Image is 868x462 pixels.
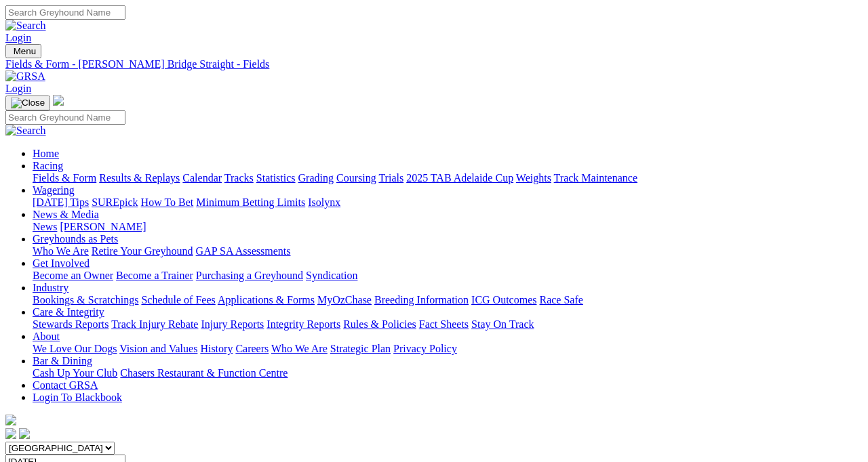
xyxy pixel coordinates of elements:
div: Get Involved [33,270,863,282]
a: Integrity Reports [267,318,340,330]
a: Weights [516,172,551,184]
a: Home [33,148,59,159]
a: Vision and Values [119,343,197,354]
a: Greyhounds as Pets [33,233,118,245]
a: Minimum Betting Limits [196,196,305,208]
a: Cash Up Your Club [33,367,117,379]
a: Syndication [306,270,357,281]
div: Bar & Dining [33,367,863,379]
a: Login [5,32,31,43]
a: Contact GRSA [33,379,98,391]
a: [PERSON_NAME] [60,221,146,232]
img: Search [5,125,46,137]
a: Injury Reports [201,318,264,330]
a: History [200,343,233,354]
input: Search [5,5,125,20]
input: Search [5,110,125,125]
a: How To Bet [141,196,194,208]
a: Calendar [182,172,222,184]
a: Breeding Information [374,294,469,306]
a: Trials [378,172,403,184]
a: Track Injury Rebate [111,318,198,330]
a: Privacy Policy [393,343,457,354]
a: Login To Blackbook [33,392,122,403]
a: Industry [33,282,68,293]
a: Tracks [224,172,254,184]
a: ICG Outcomes [471,294,536,306]
a: GAP SA Assessments [196,245,291,257]
a: Login [5,83,31,94]
a: Fields & Form [33,172,96,184]
a: Retire Your Greyhound [92,245,193,257]
a: [DATE] Tips [33,196,89,208]
a: Care & Integrity [33,306,104,318]
a: Bar & Dining [33,355,92,366]
div: Care & Integrity [33,318,863,331]
a: We Love Our Dogs [33,343,117,354]
a: Stay On Track [471,318,534,330]
a: News [33,221,57,232]
a: Rules & Policies [343,318,416,330]
img: Close [11,98,45,108]
a: Statistics [256,172,296,184]
a: News & Media [33,209,99,220]
button: Toggle navigation [5,96,50,110]
img: GRSA [5,70,45,83]
img: Search [5,20,46,32]
div: About [33,343,863,355]
a: Race Safe [539,294,583,306]
img: logo-grsa-white.png [53,95,64,106]
img: logo-grsa-white.png [5,415,16,425]
a: Fact Sheets [419,318,469,330]
button: Toggle navigation [5,44,41,58]
a: Who We Are [33,245,89,257]
a: MyOzChase [317,294,372,306]
a: Who We Are [271,343,328,354]
div: Racing [33,172,863,184]
div: Industry [33,294,863,306]
a: Careers [235,343,269,354]
a: Isolynx [308,196,340,208]
a: Get Involved [33,257,90,269]
a: Stewards Reports [33,318,108,330]
span: Menu [14,46,36,56]
div: Wagering [33,196,863,209]
img: twitter.svg [19,428,30,439]
a: About [33,331,60,342]
a: Chasers Restaurant & Function Centre [120,367,288,379]
img: facebook.svg [5,428,16,439]
div: News & Media [33,221,863,233]
a: 2025 TAB Adelaide Cup [406,172,513,184]
div: Greyhounds as Pets [33,245,863,257]
a: Results & Replays [99,172,180,184]
a: Strategic Plan [330,343,391,354]
a: SUREpick [92,196,138,208]
a: Become a Trainer [116,270,193,281]
a: Purchasing a Greyhound [196,270,303,281]
a: Bookings & Scratchings [33,294,138,306]
a: Racing [33,160,63,171]
a: Wagering [33,184,75,196]
a: Grading [298,172,334,184]
a: Coursing [336,172,376,184]
a: Schedule of Fees [141,294,215,306]
a: Applications & Forms [218,294,315,306]
a: Fields & Form - [PERSON_NAME] Bridge Straight - Fields [5,58,863,70]
a: Track Maintenance [554,172,637,184]
a: Become an Owner [33,270,113,281]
